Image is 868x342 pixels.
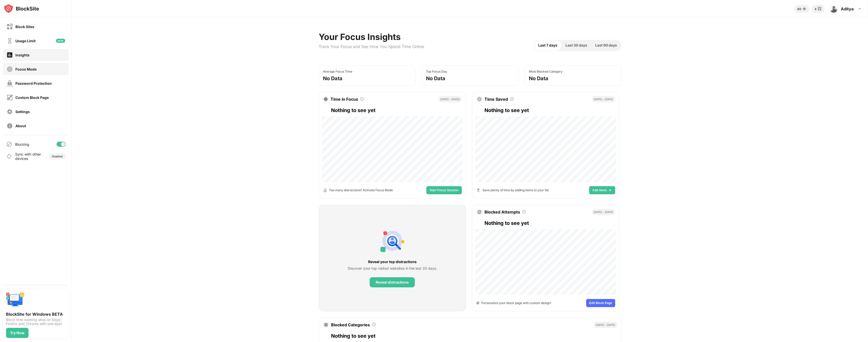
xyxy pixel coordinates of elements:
img: points-small.svg [801,6,807,12]
div: Settings [15,110,30,114]
div: Block time wasting sites on Edge, Firefox and Chrome with one app! [6,318,66,326]
div: [DATE] - [DATE] [592,209,615,215]
div: [DATE] - [DATE] [594,322,617,328]
span: Edit Block Page [589,302,612,305]
img: add-items.svg [608,188,612,192]
div: Top Focus Day [426,70,447,73]
img: ACg8ocLimLY_IjmxKFdcYoJ3qPidPPmyUOR9MWrlwNbUhPZnapXLVEqb=s96-c [830,5,838,13]
div: Insights [15,53,30,57]
img: color-pallet.svg [476,302,479,305]
img: clock.svg [477,97,481,101]
div: Too many distractions? Activate Focus Mode [329,188,393,193]
div: No Data [323,75,342,81]
div: Nothing to see yet [484,106,615,114]
span: Last 30 days [565,42,587,48]
div: Personalize your block page with custom design! [481,301,551,305]
img: block-icon.svg [477,210,481,214]
div: Nothing to see yet [331,106,462,114]
img: sync-icon.svg [6,153,12,159]
img: tooltip.svg [360,97,364,101]
img: focus-off.svg [7,66,13,72]
img: tooltip.svg [522,210,526,214]
div: 4 [815,7,817,11]
div: Time Saved [484,97,508,102]
img: tooltip.svg [372,323,376,327]
img: tooltip.svg [510,97,514,101]
div: Password Protection [15,81,52,85]
div: [DATE] - [DATE] [592,96,615,102]
div: Reveal your top distractions [348,259,437,265]
div: 60 [797,7,801,11]
span: Start Focus Session [429,189,458,192]
div: Sync with other devices [15,152,41,161]
div: Time in Focus [331,97,358,102]
div: Nothing to see yet [331,332,617,340]
div: Track Your Focus and See How You Spend Time Online [319,44,424,49]
img: hourglass.svg [476,188,480,192]
img: target.svg [324,97,328,101]
span: Add Items [592,189,607,192]
div: Nothing to see yet [484,219,615,227]
div: Focus Mode [15,67,37,71]
div: BlockSite for Windows BETA [6,312,66,317]
div: Blocked Attempts [484,209,520,215]
div: Save plenty of time by adding items to your list [482,188,549,193]
div: About [15,124,26,128]
div: Try Now [10,331,24,335]
img: logo-blocksite.svg [4,4,39,14]
img: about-off.svg [7,123,13,129]
img: personal-suggestions.svg [380,229,404,253]
div: Your Focus Insights [319,32,424,42]
div: Most Blocked Category [529,70,562,73]
div: Blocking [15,142,29,146]
span: Last 7 days [538,42,557,48]
button: Edit Block Page [586,299,615,307]
div: Aditya [841,6,854,11]
div: No Data [529,75,548,81]
div: Blocked Categories [331,322,370,327]
img: settings-off.svg [7,109,13,115]
div: Custom Block Page [15,95,49,100]
img: insights-on.svg [7,52,13,58]
button: Add Items [589,186,615,194]
span: Last 90 days [595,42,617,48]
img: new-icon.svg [56,39,65,43]
div: Average Focus Time [323,70,352,73]
img: doughnut-graph-icon.svg [324,323,328,327]
div: Reveal distractions [376,280,409,284]
img: open-timer.svg [323,188,327,192]
div: Block Sites [15,25,34,29]
button: Start Focus Session [426,186,462,194]
img: blocking-icon.svg [6,141,12,147]
img: block-off.svg [7,24,13,30]
div: Usage Limit [15,39,36,43]
div: No Data [426,75,445,81]
img: reward-small.svg [817,6,823,12]
img: push-desktop.svg [6,291,24,310]
img: time-usage-off.svg [7,38,13,44]
div: Discover your top visited websites in the last 30 days. [348,266,437,271]
div: [DATE] - [DATE] [438,96,462,102]
img: password-protection-off.svg [7,80,13,87]
img: customize-block-page-off.svg [7,94,13,101]
div: Disabled [52,155,63,158]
